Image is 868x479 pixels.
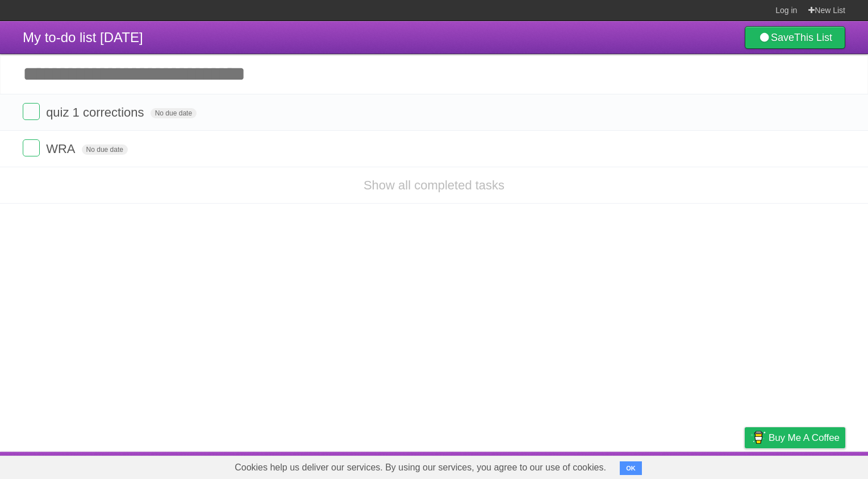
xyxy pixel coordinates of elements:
[631,455,677,476] a: Developers
[23,139,40,156] label: Done
[750,428,766,447] img: Buy me a coffee
[223,456,617,479] span: Cookies help us deliver our services. By using our services, you agree to our use of cookies.
[620,461,642,475] button: OK
[23,30,143,45] span: My to-do list [DATE]
[364,178,504,192] a: Show all completed tasks
[46,142,78,156] span: WRA
[82,144,128,155] span: No due date
[774,455,845,476] a: Suggest a feature
[23,103,40,120] label: Done
[730,455,759,476] a: Privacy
[745,427,845,448] a: Buy me a coffee
[691,455,716,476] a: Terms
[151,108,197,118] span: No due date
[46,105,147,119] span: quiz 1 corrections
[745,26,845,49] a: SaveThis List
[594,455,617,476] a: About
[769,428,840,448] span: Buy me a coffee
[794,32,832,43] b: This List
